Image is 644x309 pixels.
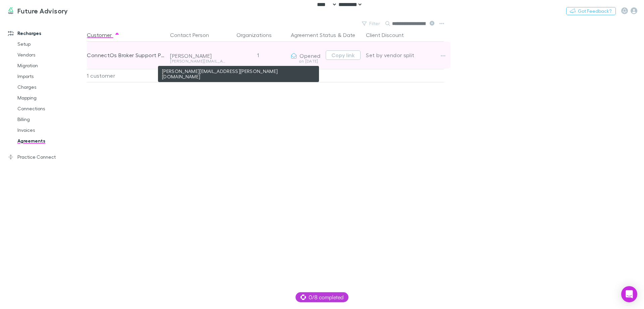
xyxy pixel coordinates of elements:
[170,28,217,42] button: Contact Person
[228,69,288,82] div: 1 organization
[291,28,361,42] div: &
[1,152,91,162] a: Practice Connect
[11,103,91,114] a: Connections
[366,28,412,42] button: Client Discount
[236,28,280,42] button: Organizations
[87,69,167,82] div: 1 customer
[11,60,91,71] a: Migration
[11,92,91,103] a: Mapping
[326,50,361,60] button: Copy link
[11,125,91,136] a: Invoices
[11,82,91,92] a: Charges
[291,28,336,42] button: Agreement Status
[359,20,384,28] button: Filter
[170,52,225,59] div: [PERSON_NAME]
[343,28,355,42] button: Date
[87,42,165,69] div: ConnectOs Broker Support Pty Ltd
[17,7,68,15] h3: Future Advisory
[87,28,120,42] button: Customer
[366,42,444,69] div: Set by vendor split
[7,7,15,15] img: Future Advisory's Logo
[621,286,637,302] div: Open Intercom Messenger
[11,49,91,60] a: Vendors
[228,42,288,69] div: 1
[3,3,72,19] a: Future Advisory
[11,114,91,125] a: Billing
[11,71,91,82] a: Imports
[11,136,91,146] a: Agreements
[170,59,225,63] div: [PERSON_NAME][EMAIL_ADDRESS][PERSON_NAME][DOMAIN_NAME]
[1,28,91,39] a: Recharges
[291,59,323,63] div: on [DATE]
[566,7,616,15] button: Got Feedback?
[300,52,320,59] span: Opened
[11,39,91,49] a: Setup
